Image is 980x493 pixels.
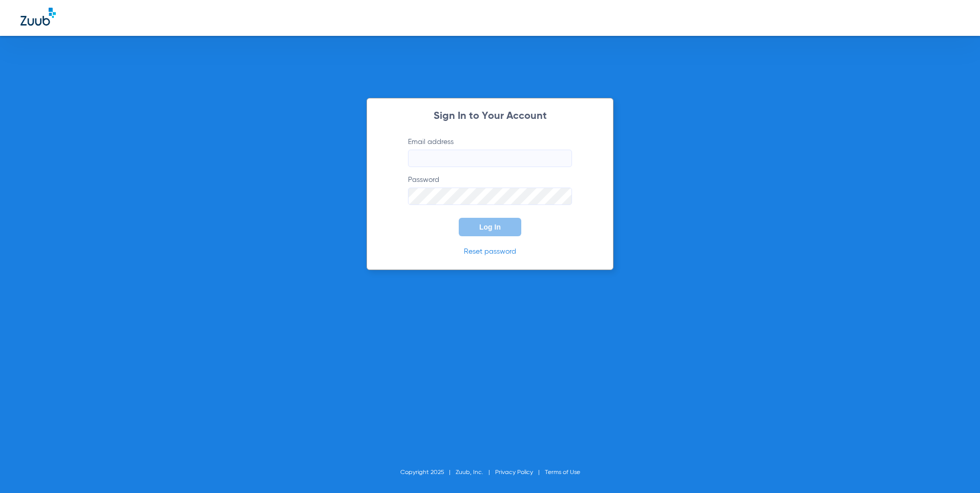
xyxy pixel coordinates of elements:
[408,137,572,167] label: Email address
[408,150,572,167] input: Email address
[479,223,501,231] span: Log In
[408,188,572,205] input: Password
[393,111,587,121] h2: Sign In to Your Account
[400,467,456,478] li: Copyright 2025
[408,175,572,205] label: Password
[21,8,56,26] img: Zuub Logo
[464,248,516,255] a: Reset password
[459,218,521,236] button: Log In
[456,467,495,478] li: Zuub, Inc.
[495,469,533,476] a: Privacy Policy
[545,469,580,476] a: Terms of Use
